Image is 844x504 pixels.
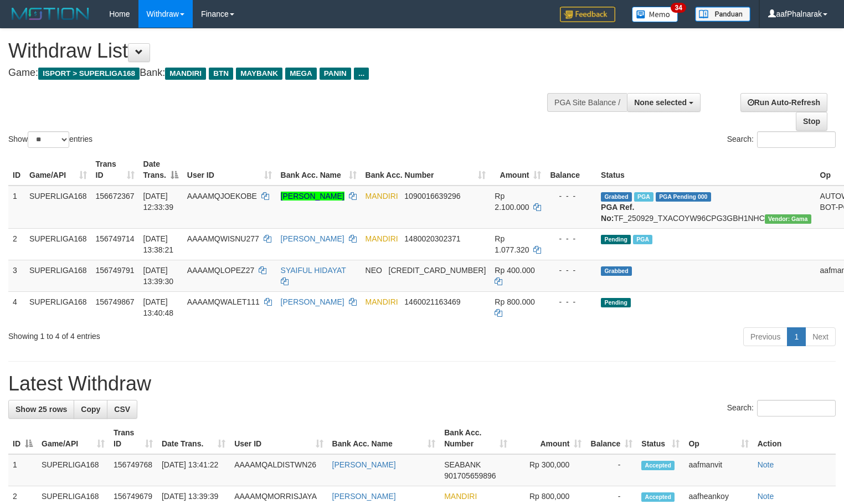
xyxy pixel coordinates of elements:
label: Search: [727,131,836,148]
span: PANIN [320,68,351,80]
h1: Latest Withdraw [8,373,836,395]
th: Trans ID: activate to sort column ascending [91,154,139,186]
span: Marked by aafsengchandara [634,192,653,202]
td: TF_250929_TXACOYW96CPG3GBH1NHC [596,186,815,229]
span: ISPORT > SUPERLIGA168 [38,68,140,80]
a: [PERSON_NAME] [281,234,344,243]
td: 3 [8,260,25,291]
span: MANDIRI [444,492,477,501]
span: AAAAMQJOEKOBE [187,192,257,200]
span: MEGA [285,68,317,80]
span: Pending [601,298,631,307]
a: Stop [796,112,827,131]
img: panduan.png [695,7,750,22]
select: Showentries [28,131,69,148]
span: [DATE] 13:39:30 [143,266,174,286]
span: Accepted [641,492,675,502]
td: SUPERLIGA168 [25,186,91,229]
span: Grabbed [601,266,632,276]
td: SUPERLIGA168 [37,454,109,486]
th: Bank Acc. Number: activate to sort column ascending [361,154,491,186]
td: aafmanvit [684,454,753,486]
span: Copy 1090016639296 to clipboard [404,192,460,200]
span: Grabbed [601,192,632,202]
b: PGA Ref. No: [601,203,634,223]
a: [PERSON_NAME] [281,192,344,200]
span: [DATE] 13:38:21 [143,234,174,254]
span: Pending [601,235,631,244]
h1: Withdraw List [8,40,552,62]
span: SEABANK [444,460,481,469]
a: Previous [743,327,788,346]
img: Feedback.jpg [560,7,615,22]
span: AAAAMQLOPEZ27 [187,266,254,275]
a: [PERSON_NAME] [281,297,344,306]
a: Next [805,327,836,346]
th: Date Trans.: activate to sort column descending [139,154,183,186]
div: - - - [550,296,592,307]
span: Marked by aafsengchandara [633,235,652,244]
a: Copy [74,400,107,419]
span: PGA Pending [656,192,711,202]
span: Vendor URL: https://trx31.1velocity.biz [765,214,811,224]
img: Button%20Memo.svg [632,7,678,22]
span: MANDIRI [366,192,398,200]
th: User ID: activate to sort column ascending [183,154,276,186]
td: SUPERLIGA168 [25,260,91,291]
th: Balance: activate to sort column ascending [586,423,637,454]
td: SUPERLIGA168 [25,228,91,260]
span: MANDIRI [366,234,398,243]
span: Accepted [641,461,675,470]
th: Bank Acc. Name: activate to sort column ascending [328,423,440,454]
span: Show 25 rows [16,405,67,414]
th: Amount: activate to sort column ascending [490,154,545,186]
div: - - - [550,233,592,244]
a: CSV [107,400,137,419]
th: ID: activate to sort column descending [8,423,37,454]
span: Copy 901705659896 to clipboard [444,471,496,480]
span: MANDIRI [165,68,206,80]
th: Game/API: activate to sort column ascending [25,154,91,186]
td: 156749768 [109,454,157,486]
th: Amount: activate to sort column ascending [512,423,586,454]
div: PGA Site Balance / [547,93,627,112]
span: NEO [366,266,382,275]
td: [DATE] 13:41:22 [157,454,230,486]
th: Action [753,423,836,454]
a: Note [758,492,774,501]
th: Op: activate to sort column ascending [684,423,753,454]
td: AAAAMQALDISTWN26 [230,454,327,486]
td: - [586,454,637,486]
span: CSV [114,405,130,414]
th: Status: activate to sort column ascending [637,423,684,454]
span: 156672367 [96,192,135,200]
th: Trans ID: activate to sort column ascending [109,423,157,454]
label: Show entries [8,131,92,148]
span: [DATE] 13:40:48 [143,297,174,317]
th: Game/API: activate to sort column ascending [37,423,109,454]
a: Show 25 rows [8,400,74,419]
span: Rp 800.000 [495,297,534,306]
td: 2 [8,228,25,260]
span: 156749791 [96,266,135,275]
span: None selected [634,98,687,107]
div: - - - [550,191,592,202]
a: [PERSON_NAME] [332,460,396,469]
th: Bank Acc. Number: activate to sort column ascending [440,423,512,454]
a: Note [758,460,774,469]
th: User ID: activate to sort column ascending [230,423,327,454]
th: Balance [545,154,596,186]
span: MANDIRI [366,297,398,306]
td: 4 [8,291,25,323]
span: 156749867 [96,297,135,306]
td: SUPERLIGA168 [25,291,91,323]
a: 1 [787,327,806,346]
span: BTN [209,68,233,80]
span: ... [354,68,369,80]
td: Rp 300,000 [512,454,586,486]
span: Rp 2.100.000 [495,192,529,212]
span: AAAAMQWALET111 [187,297,260,306]
a: Run Auto-Refresh [740,93,827,112]
span: Copy 1460021163469 to clipboard [404,297,460,306]
a: [PERSON_NAME] [332,492,396,501]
